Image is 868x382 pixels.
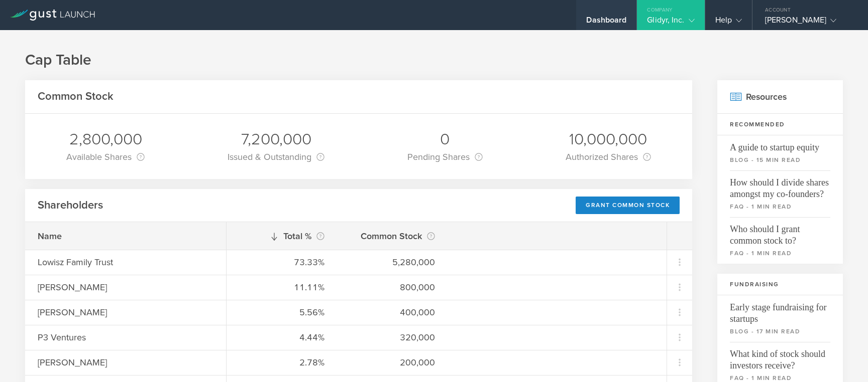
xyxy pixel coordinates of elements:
div: 320,000 [350,331,435,344]
div: 11.11% [239,281,324,294]
span: Early stage fundraising for startups [730,295,830,325]
div: 0 [407,129,483,150]
div: Authorized Shares [566,150,651,164]
div: Pending Shares [407,150,483,164]
a: How should I divide shares amongst my co-founders?faq - 1 min read [717,170,843,217]
div: 2,800,000 [66,129,145,150]
h1: Cap Table [25,50,843,70]
small: faq - 1 min read [730,249,830,258]
div: Available Shares [66,150,145,164]
small: faq - 1 min read [730,202,830,211]
div: Total % [239,229,324,243]
h3: Fundraising [717,274,843,295]
span: A guide to startup equity [730,135,830,153]
div: 7,200,000 [228,129,324,150]
a: Who should I grant common stock to?faq - 1 min read [717,217,843,264]
div: 400,000 [350,306,435,319]
div: Dashboard [586,15,626,30]
div: 10,000,000 [566,129,651,150]
span: Who should I grant common stock to? [730,217,830,247]
a: A guide to startup equityblog - 15 min read [717,135,843,170]
div: P3 Ventures [38,331,213,344]
div: Grant Common Stock [576,197,680,214]
div: Lowisz Family Trust [38,256,213,269]
span: What kind of stock should investors receive? [730,342,830,371]
h3: Recommended [717,114,843,135]
div: 2.78% [239,356,324,369]
div: Glidyr, Inc. [647,15,694,30]
div: [PERSON_NAME] [38,281,213,294]
h2: Shareholders [38,198,103,213]
div: 5,280,000 [350,256,435,269]
small: blog - 17 min read [730,327,830,336]
div: 800,000 [350,281,435,294]
div: Common Stock [350,229,435,243]
div: 73.33% [239,256,324,269]
div: [PERSON_NAME] [765,15,850,30]
h2: Resources [717,80,843,114]
div: [PERSON_NAME] [38,356,213,369]
h2: Common Stock [38,89,114,104]
span: How should I divide shares amongst my co-founders? [730,170,830,200]
div: Issued & Outstanding [228,150,324,164]
small: blog - 15 min read [730,155,830,164]
a: Early stage fundraising for startupsblog - 17 min read [717,295,843,342]
div: Name [38,230,213,243]
div: Help [715,15,742,30]
div: 4.44% [239,331,324,344]
div: [PERSON_NAME] [38,306,213,319]
div: 5.56% [239,306,324,319]
div: 200,000 [350,356,435,369]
